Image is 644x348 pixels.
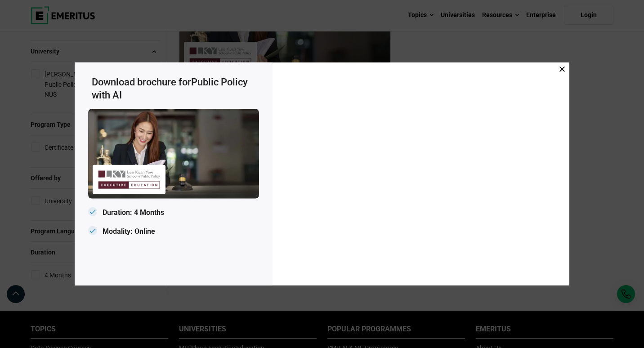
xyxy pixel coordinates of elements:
[88,224,259,238] p: Modality: Online
[97,170,161,190] img: Emeritus
[92,76,259,102] h3: Download brochure for
[277,67,565,278] iframe: Download Brochure
[88,206,259,220] p: Duration: 4 Months
[92,76,248,101] span: Public Policy with AI
[88,109,259,199] img: Emeritus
